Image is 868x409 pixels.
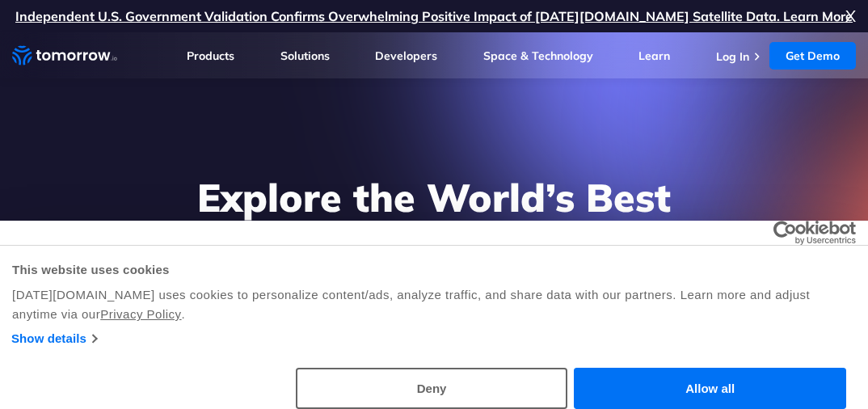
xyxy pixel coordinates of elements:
[12,260,856,280] div: This website uses cookies
[769,42,856,70] a: Get Demo
[638,48,670,63] a: Learn
[122,173,746,270] h1: Explore the World’s Best Weather API
[714,221,856,245] a: Usercentrics Cookiebot - opens in a new window
[187,48,234,63] a: Products
[12,285,856,324] div: [DATE][DOMAIN_NAME] uses cookies to personalize content/ads, analyze traffic, and share data with...
[574,368,846,409] button: Allow all
[716,49,749,64] a: Log In
[11,329,96,348] a: Show details
[12,44,117,68] a: Home link
[15,8,853,24] a: Independent U.S. Government Validation Confirms Overwhelming Positive Impact of [DATE][DOMAIN_NAM...
[100,307,181,321] a: Privacy Policy
[296,368,568,409] button: Deny
[375,48,437,63] a: Developers
[280,48,330,63] a: Solutions
[483,48,593,63] a: Space & Technology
